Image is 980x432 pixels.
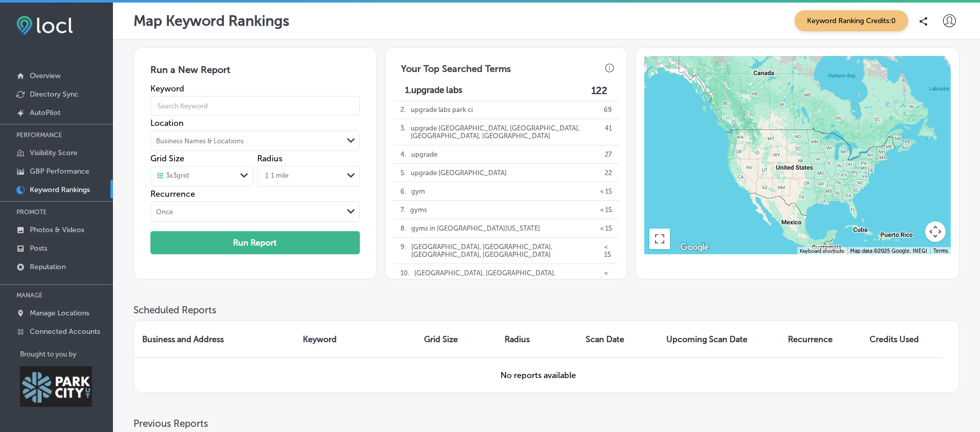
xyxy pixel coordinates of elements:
span: Map data ©2025 Google, INEGI [850,248,927,254]
button: Keyboard shortcuts [800,248,844,255]
div: Business Names & Locations [156,137,244,145]
th: Business and Address [134,321,295,358]
p: 3 . [400,119,406,145]
p: upgrade [411,145,437,163]
p: 6 . [400,182,406,200]
p: gyms in [GEOGRAPHIC_DATA][US_STATE] [411,219,540,237]
p: < 15 [604,264,612,290]
p: < 15 [600,182,612,200]
p: 22 [605,164,612,182]
p: 5 . [400,164,406,182]
th: Grid Size [416,321,496,358]
th: Recurrence [780,321,861,358]
p: Visibility Score [30,148,78,157]
label: Location [150,118,360,128]
p: < 15 [604,238,612,264]
a: Open this area in Google Maps (opens a new window) [678,241,712,254]
p: Posts [30,244,47,253]
p: gyms [410,201,427,219]
p: Connected Accounts [30,327,100,336]
p: 7 . [400,201,405,219]
label: Recurrence [150,189,360,199]
th: Scan Date [578,321,658,358]
span: Keyword Ranking Credits: 0 [795,10,908,31]
button: Map camera controls [925,221,946,242]
p: Overview [30,71,61,80]
p: Brought to you by [20,350,113,358]
p: upgrade [GEOGRAPHIC_DATA], [GEOGRAPHIC_DATA], [GEOGRAPHIC_DATA], [GEOGRAPHIC_DATA] [411,119,600,145]
label: Grid Size [150,154,184,163]
div: 3 x 3 grid [156,172,189,181]
p: 8 . [400,219,406,237]
p: Photos & Videos [30,226,84,234]
a: Terms (opens in new tab) [933,248,948,254]
p: Keyword Rankings [30,185,90,194]
input: Search Keyword [150,91,360,120]
th: Upcoming Scan Date [658,321,779,358]
p: Manage Locations [30,309,89,317]
p: GBP Performance [30,167,89,176]
th: Radius [496,321,578,358]
p: 1. upgrade labs [405,85,463,97]
p: gym [411,182,425,200]
p: [GEOGRAPHIC_DATA], [GEOGRAPHIC_DATA], [GEOGRAPHIC_DATA], [GEOGRAPHIC_DATA] [411,238,599,264]
img: Google [678,241,712,254]
button: Run Report [150,231,360,254]
h3: Run a New Report [150,64,360,84]
p: AutoPilot [30,108,61,117]
h3: Scheduled Reports [133,304,959,316]
label: Keyword [150,84,360,93]
p: 9 . [400,238,406,264]
p: upgrade [GEOGRAPHIC_DATA] [411,164,507,182]
label: Radius [257,154,282,163]
div: Once [156,208,173,216]
label: 122 [591,85,607,97]
p: Reputation [30,262,66,271]
div: 1 mile [263,172,289,181]
img: fda3e92497d09a02dc62c9cd864e3231.png [16,16,73,35]
p: 69 [604,101,612,119]
p: 2 . [400,101,406,119]
th: Keyword [295,321,416,358]
button: Toggle fullscreen view [649,229,670,249]
p: 10 . [400,264,409,290]
p: Map Keyword Rankings [133,12,290,29]
p: 27 [605,145,612,163]
th: Credits Used [861,321,943,358]
p: [GEOGRAPHIC_DATA], [GEOGRAPHIC_DATA], [GEOGRAPHIC_DATA], [GEOGRAPHIC_DATA] [414,264,599,290]
p: 41 [605,119,612,145]
p: upgrade labs park ci [411,101,473,119]
p: < 15 [600,219,612,237]
h3: Your Top Searched Terms [393,55,519,78]
h3: Previous Reports [133,418,959,429]
td: No reports available [134,358,943,392]
p: Directory Sync [30,90,79,99]
p: < 15 [600,201,612,219]
img: Park City [20,366,92,407]
p: 4 . [400,145,406,163]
